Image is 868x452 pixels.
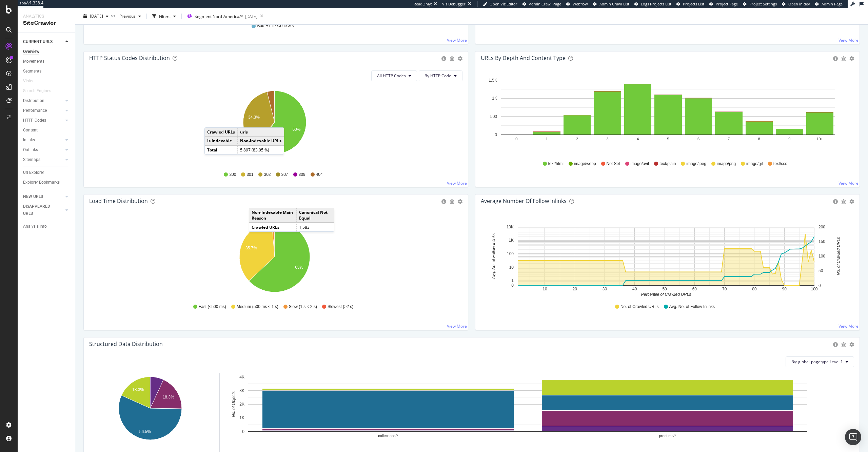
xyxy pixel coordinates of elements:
[529,1,561,6] span: Admin Crawl Page
[841,199,846,204] div: bug
[839,37,859,43] a: View More
[231,391,236,417] text: No. of Objects
[522,1,561,7] a: Admin Crawl Page
[23,38,53,45] div: CURRENT URLS
[603,287,607,291] text: 30
[295,265,303,270] text: 63%
[574,161,596,167] span: image/webp
[264,172,271,178] span: 302
[289,304,317,310] span: Slow (1 s < 2 s)
[23,97,63,104] a: Distribution
[833,199,838,204] div: circle-info
[23,19,70,27] div: SiteCrawler
[818,225,825,229] text: 200
[495,132,497,137] text: 0
[716,1,738,6] span: Project Page
[839,180,859,186] a: View More
[414,1,432,7] div: ReadOnly:
[299,172,305,178] span: 309
[281,172,288,178] span: 307
[377,73,406,79] span: All HTTP Codes
[728,137,730,141] text: 7
[669,304,715,310] span: Avg. No. of Follow Inlinks
[184,11,257,22] button: Segment:NorthAmerica/*[DATE]
[23,78,40,85] a: Visits
[441,56,446,61] div: circle-info
[249,208,296,223] td: Non-Indexable Main Reason
[23,58,44,65] div: Movements
[483,1,517,7] a: Open Viz Editor
[447,323,467,329] a: View More
[489,78,497,83] text: 1.5K
[237,304,278,310] span: Medium (500 ms < 1 s)
[292,127,300,132] text: 60%
[511,283,514,288] text: 0
[641,292,691,297] text: Percentile of Crawled URLs
[89,341,163,347] div: Structured Data Distribution
[667,137,669,141] text: 5
[150,11,179,22] button: Filters
[839,323,859,329] a: View More
[659,161,676,167] span: text/plain
[23,156,63,163] a: Sitemaps
[239,402,244,407] text: 2K
[205,137,238,146] td: Is Indexable
[816,137,823,141] text: 10+
[23,127,38,134] div: Content
[139,429,151,434] text: 56.5%
[481,76,852,155] svg: A chart.
[573,287,577,291] text: 20
[641,1,671,6] span: Logs Projects List
[23,14,70,19] div: Analytics
[676,1,704,7] a: Projects List
[509,238,514,243] text: 1K
[23,223,70,230] a: Analysis Info
[758,137,760,141] text: 8
[634,1,671,7] a: Logs Projects List
[23,179,70,186] a: Explorer Bookmarks
[849,342,854,347] div: gear
[245,14,257,19] div: [DATE]
[441,199,446,204] div: circle-info
[788,137,790,141] text: 9
[722,287,727,291] text: 70
[593,1,629,7] a: Admin Crawl List
[239,388,244,393] text: 3K
[91,373,210,451] div: A chart.
[23,58,70,65] a: Movements
[546,137,548,141] text: 1
[791,359,843,365] span: By: global-pagetype Level 1
[23,137,35,144] div: Inlinks
[836,237,841,275] text: No. of Crawled URLs
[833,342,838,347] div: circle-info
[242,429,244,434] text: 0
[576,137,578,141] text: 2
[23,87,51,95] div: Search Engines
[239,375,244,379] text: 4K
[238,145,284,154] td: 5,897 (83.05 %)
[132,387,144,392] text: 18.3%
[683,1,704,6] span: Projects List
[117,13,136,19] span: Previous
[841,56,846,61] div: bug
[450,199,454,204] div: bug
[841,342,846,347] div: bug
[481,219,852,297] div: A chart.
[815,1,843,7] a: Admin Page
[23,179,60,186] div: Explorer Bookmarks
[378,434,398,438] text: collections/*
[511,278,514,283] text: 1
[245,246,257,250] text: 35.7%
[23,97,44,104] div: Distribution
[248,115,260,120] text: 34.3%
[447,180,467,186] a: View More
[425,73,451,79] span: By HTTP Code
[481,55,566,61] div: URLs by Depth and Content Type
[23,203,63,217] a: DISAPPEARED URLS
[23,117,63,124] a: HTTP Codes
[566,1,588,7] a: Webflow
[117,11,144,22] button: Previous
[23,169,70,176] a: Url Explorer
[458,199,462,204] div: gear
